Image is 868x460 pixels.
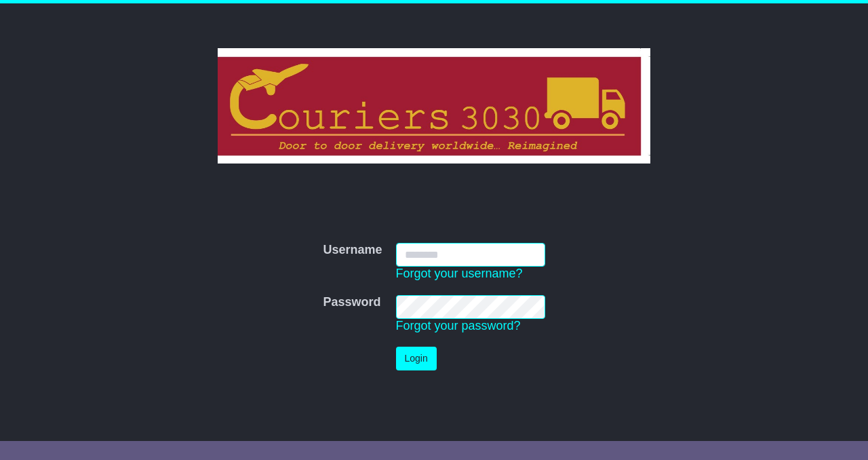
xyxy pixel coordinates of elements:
label: Password [323,295,380,310]
button: Login [396,347,437,370]
a: Forgot your username? [396,267,523,280]
a: Forgot your password? [396,319,521,332]
label: Username [323,243,382,258]
img: Couriers 3030 [218,48,651,164]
